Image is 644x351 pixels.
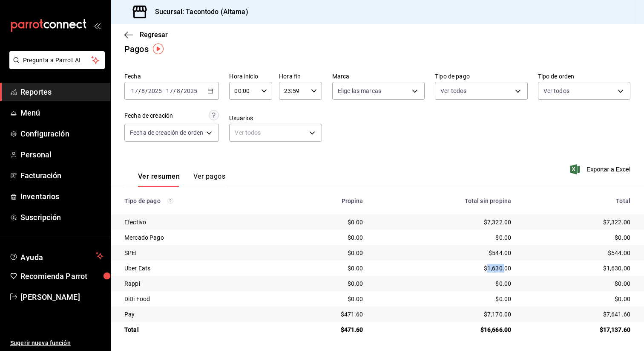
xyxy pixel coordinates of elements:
span: / [173,87,176,94]
label: Marca [332,73,425,79]
div: $544.00 [525,249,630,257]
label: Tipo de orden [538,73,630,79]
div: Pagos [124,43,149,55]
div: $16,666.00 [377,325,512,334]
div: $544.00 [377,249,512,257]
div: Uber Eats [124,264,274,273]
div: $7,641.60 [525,310,630,319]
div: $1,630.00 [525,264,630,273]
div: $0.00 [525,279,630,288]
span: - [163,87,165,94]
input: ---- [183,87,198,94]
button: open_drawer_menu [94,22,101,29]
div: $0.00 [525,295,630,303]
span: Ver todos [543,87,569,95]
span: Sugerir nueva función [10,339,103,348]
div: DiDi Food [124,295,274,303]
span: Suscripción [20,212,103,223]
div: Total [525,197,630,204]
label: Fecha [124,73,219,79]
div: Propina [288,197,363,204]
div: Ver todos [229,124,322,142]
div: SPEI [124,249,274,257]
div: $1,630.00 [377,264,512,273]
span: Ver todos [440,87,466,95]
span: [PERSON_NAME] [20,291,103,303]
button: Ver resumen [138,172,180,187]
div: $7,322.00 [525,218,630,226]
div: $17,137.60 [525,325,630,334]
input: -- [141,87,145,94]
div: $7,322.00 [377,218,512,226]
div: $0.00 [377,233,512,242]
div: $7,170.00 [377,310,512,319]
div: $0.00 [288,218,363,226]
img: Tooltip marker [153,44,164,54]
div: $471.60 [288,310,363,319]
div: Tipo de pago [124,197,274,204]
div: Pay [124,310,274,319]
div: $0.00 [377,279,512,288]
a: Pregunta a Parrot AI [6,62,105,71]
div: Mercado Pago [124,233,274,242]
input: ---- [148,87,162,94]
div: $0.00 [288,264,363,273]
span: Regresar [140,31,168,39]
span: / [138,87,141,94]
span: Recomienda Parrot [20,270,103,282]
span: Fecha de creación de orden [130,128,203,137]
button: Regresar [124,31,168,39]
h3: Sucursal: Tacontodo (Altama) [148,7,248,17]
span: Inventarios [20,191,103,202]
span: / [145,87,148,94]
div: $0.00 [288,295,363,303]
span: Reportes [20,86,103,98]
div: Efectivo [124,218,274,226]
input: -- [176,87,181,94]
div: $0.00 [525,233,630,242]
div: $0.00 [288,233,363,242]
div: $0.00 [288,249,363,257]
input: -- [166,87,173,94]
div: $0.00 [377,295,512,303]
button: Pregunta a Parrot AI [9,51,105,69]
div: Rappi [124,279,274,288]
button: Exportar a Excel [572,164,630,174]
div: Total sin propina [377,197,512,204]
div: Fecha de creación [124,111,173,120]
label: Tipo de pago [435,73,527,79]
label: Hora inicio [229,73,272,79]
div: $0.00 [288,279,363,288]
span: Menú [20,107,103,119]
span: Ayuda [20,251,92,261]
div: Total [124,325,274,334]
span: Facturación [20,170,103,181]
span: Configuración [20,128,103,139]
span: Pregunta a Parrot AI [23,56,92,65]
label: Usuarios [229,115,322,121]
div: $471.60 [288,325,363,334]
svg: Los pagos realizados con Pay y otras terminales son montos brutos. [167,198,173,204]
span: / [181,87,183,94]
input: -- [131,87,138,94]
button: Ver pagos [193,172,225,187]
span: Elige las marcas [338,87,381,95]
span: Personal [20,149,103,160]
div: navigation tabs [138,172,225,187]
label: Hora fin [279,73,322,79]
